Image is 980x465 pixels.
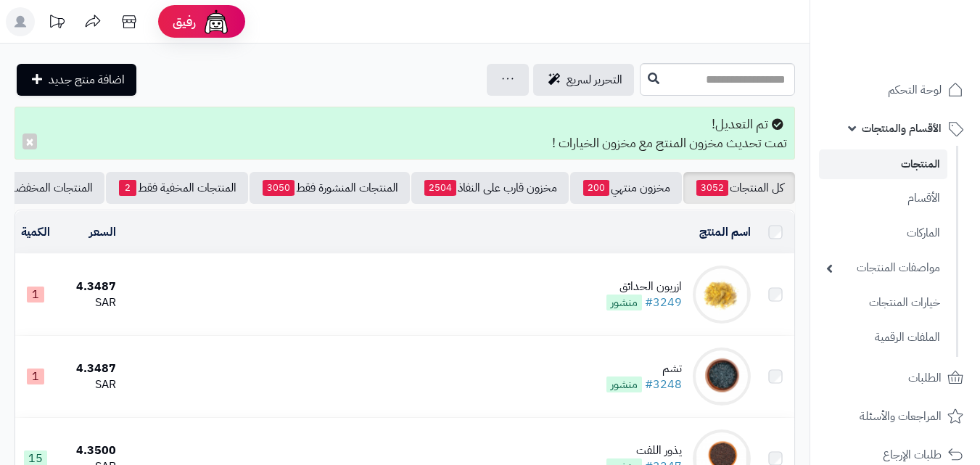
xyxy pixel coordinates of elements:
[570,172,682,204] a: مخزون منتهي200
[693,266,751,324] img: ازريون الحدائق
[583,180,609,196] span: 200
[17,64,136,96] a: اضافة منتج جديد
[696,180,728,196] span: 3052
[908,368,942,388] span: الطلبات
[27,369,44,384] span: 1
[533,64,634,96] a: التحرير لسريع
[606,376,642,392] span: منشور
[38,7,75,40] a: تحديثات المنصة
[21,223,50,241] a: الكمية
[567,71,622,89] span: التحرير لسريع
[819,322,947,353] a: الملفات الرقمية
[62,361,116,377] div: 4.3487
[693,347,751,406] img: تشم
[819,183,947,214] a: الأقسام
[89,223,116,241] a: السعر
[263,180,295,196] span: 3050
[62,295,116,311] div: SAR
[819,361,971,395] a: الطلبات
[860,406,942,427] span: المراجعات والأسئلة
[606,295,642,310] span: منشور
[62,376,116,393] div: SAR
[411,172,569,204] a: مخزون قارب على النفاذ2504
[22,133,37,149] button: ×
[645,294,682,311] a: #3249
[819,218,947,249] a: الماركات
[119,180,136,196] span: 2
[881,11,966,41] img: logo-2.png
[819,149,947,179] a: المنتجات
[699,223,751,241] a: اسم المنتج
[819,287,947,318] a: خيارات المنتجات
[15,107,795,160] div: تم التعديل! تمت تحديث مخزون المنتج مع مخزون الخيارات !
[106,172,248,204] a: المنتجات المخفية فقط2
[606,361,682,377] div: تشم
[683,172,795,204] a: كل المنتجات3052
[62,443,116,459] div: 4.3500
[49,71,125,89] span: اضافة منتج جديد
[424,180,456,196] span: 2504
[27,287,44,303] span: 1
[645,376,682,393] a: #3248
[862,118,942,139] span: الأقسام والمنتجات
[202,7,231,36] img: ai-face.png
[819,252,947,284] a: مواصفات المنتجات
[606,279,682,295] div: ازريون الحدائق
[819,399,971,434] a: المراجعات والأسئلة
[606,443,682,459] div: يذور اللفت
[888,80,942,100] span: لوحة التحكم
[819,73,971,107] a: لوحة التحكم
[250,172,410,204] a: المنتجات المنشورة فقط3050
[173,13,196,30] span: رفيق
[62,279,116,295] div: 4.3487
[883,445,942,465] span: طلبات الإرجاع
